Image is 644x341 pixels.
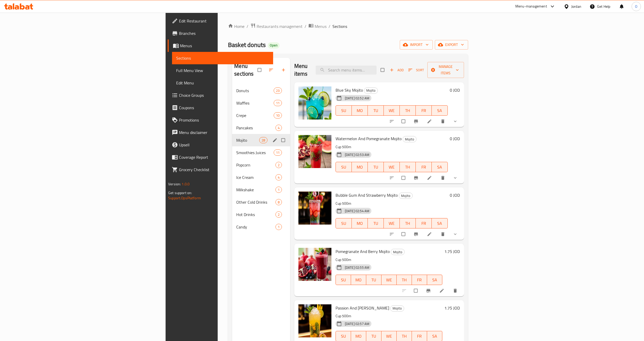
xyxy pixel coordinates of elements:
[368,105,384,116] button: TU
[278,64,290,76] button: Add section
[336,200,448,207] p: Cup 500m
[386,107,398,114] span: WE
[336,135,402,142] span: Watermelon And Pomegranate Mojito
[388,66,405,74] span: Add item
[232,82,290,235] nav: Menu sections
[416,218,432,228] button: FR
[414,332,425,340] span: FR
[232,97,290,109] div: Waffles11
[398,173,409,183] span: Select to update
[368,276,379,284] span: TU
[298,248,331,281] img: Pomegranate And Berry Mojito
[437,172,450,184] button: delete
[368,218,384,228] button: TU
[298,304,331,337] img: Passion And Mango Mojito
[332,23,347,29] span: Sections
[400,105,416,116] button: TH
[179,166,269,173] span: Grocery Checklist
[336,105,352,116] button: SU
[276,187,282,192] span: 1
[431,64,460,76] span: Manage items
[236,137,259,143] span: Mojito
[168,195,201,201] a: Support.OpsPlatform
[450,285,462,296] button: delete
[364,88,378,94] div: Mojito
[397,275,412,285] button: TH
[274,112,282,118] div: items
[179,142,269,148] span: Upsell
[336,86,363,94] span: Blue Sky Mojito
[232,146,290,159] div: Smoothies Juices11
[275,125,282,131] div: items
[259,137,267,143] div: items
[236,149,273,156] span: Smoothies Juices
[386,163,398,171] span: WE
[179,117,269,123] span: Promotions
[343,96,371,101] span: [DATE] 02:52 AM
[275,224,282,230] div: items
[370,107,382,114] span: TU
[265,64,278,76] span: Sort sections
[391,249,405,255] div: Mojito
[450,86,460,94] h6: 0 JOD
[343,209,371,213] span: [DATE] 02:54 AM
[232,221,290,233] div: Candy1
[386,228,398,240] button: sort-choices
[336,257,442,263] p: Cup 500m
[635,4,637,9] span: O
[274,101,282,106] span: 11
[232,109,290,122] div: Crepe10
[402,220,414,227] span: TH
[398,116,409,126] span: Select to update
[400,162,416,172] button: TH
[353,332,364,340] span: MO
[450,228,462,240] button: show more
[391,249,404,255] span: Mojito
[432,105,448,116] button: SA
[399,193,413,199] div: Mojito
[427,119,433,124] a: Edit menu item
[434,107,446,114] span: SA
[172,64,273,77] a: Full Menu View
[236,112,273,118] span: Crepe
[416,162,432,172] button: FR
[268,42,280,49] div: Open
[370,163,382,171] span: TU
[179,18,269,24] span: Edit Restaurant
[390,305,404,311] span: Mojito
[410,228,423,240] button: Branch-specific-item
[338,107,350,114] span: SU
[255,65,265,75] span: Select all sections
[275,174,282,180] div: items
[232,159,290,171] div: Popcorn2
[232,122,290,134] div: Pancakes4
[418,220,430,227] span: FR
[354,220,366,227] span: MO
[236,199,275,205] span: Other Cold Drinks
[412,275,427,285] button: FR
[179,30,269,36] span: Branches
[353,276,364,284] span: MO
[336,248,390,255] span: Pomegranate And Berry Mojito
[450,135,460,142] h6: 0 JOD
[236,174,275,180] span: Ice Cream
[435,40,468,50] button: export
[384,162,400,172] button: WE
[571,4,581,9] div: Jordan
[315,23,327,29] span: Menus
[429,332,440,340] span: SA
[168,101,273,114] a: Coupons
[388,66,405,74] button: Add
[384,218,400,228] button: WE
[329,23,330,29] li: /
[399,332,410,340] span: TH
[276,125,282,130] span: 4
[403,136,416,142] span: Mojito
[343,265,371,270] span: [DATE] 02:55 AM
[179,105,269,111] span: Coupons
[386,116,398,127] button: sort-choices
[437,228,450,240] button: delete
[336,191,398,199] span: Bubble Gum And Strawberry Mojito
[168,181,181,187] span: Version:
